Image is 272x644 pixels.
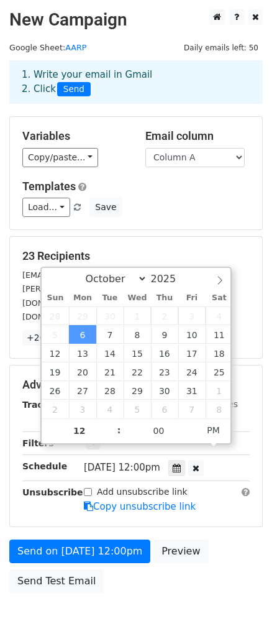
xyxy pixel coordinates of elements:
[151,325,178,344] span: October 9, 2025
[178,400,206,418] span: November 7, 2025
[151,344,178,362] span: October 16, 2025
[69,381,96,400] span: October 27, 2025
[196,418,230,443] span: Click to toggle
[22,270,161,280] small: [EMAIL_ADDRESS][DOMAIN_NAME]
[178,325,206,344] span: October 10, 2025
[69,325,96,344] span: October 6, 2025
[22,148,98,167] a: Copy/paste...
[96,306,124,325] span: September 30, 2025
[210,584,272,644] iframe: Chat Widget
[22,378,250,392] h5: Advanced
[124,362,151,381] span: October 22, 2025
[22,198,70,217] a: Load...
[69,362,96,381] span: October 20, 2025
[124,381,151,400] span: October 29, 2025
[22,284,226,308] small: [PERSON_NAME][EMAIL_ADDRESS][PERSON_NAME][DOMAIN_NAME]
[22,312,227,321] small: [DOMAIN_NAME][EMAIL_ADDRESS][DOMAIN_NAME]
[124,325,151,344] span: October 8, 2025
[121,418,197,443] input: Minute
[42,344,69,362] span: October 12, 2025
[42,418,117,443] input: Hour
[206,400,233,418] span: November 8, 2025
[22,461,67,471] strong: Schedule
[145,129,250,143] h5: Email column
[178,306,206,325] span: October 3, 2025
[57,82,91,97] span: Send
[206,362,233,381] span: October 25, 2025
[151,400,178,418] span: November 6, 2025
[22,400,64,410] strong: Tracking
[42,362,69,381] span: October 19, 2025
[89,198,122,217] button: Save
[22,180,76,193] a: Templates
[65,43,86,52] a: AARP
[151,306,178,325] span: October 2, 2025
[206,344,233,362] span: October 18, 2025
[69,400,96,418] span: November 3, 2025
[96,400,124,418] span: November 4, 2025
[178,362,206,381] span: October 24, 2025
[69,306,96,325] span: September 29, 2025
[206,306,233,325] span: October 4, 2025
[96,362,124,381] span: October 21, 2025
[124,294,151,302] span: Wed
[84,501,196,512] a: Copy unsubscribe link
[9,9,263,30] h2: New Campaign
[22,330,75,346] a: +20 more
[22,487,83,497] strong: Unsubscribe
[9,569,104,593] a: Send Test Email
[124,344,151,362] span: October 15, 2025
[69,344,96,362] span: October 13, 2025
[206,294,233,302] span: Sat
[179,41,263,55] span: Daily emails left: 50
[9,43,87,52] small: Google Sheet:
[151,362,178,381] span: October 23, 2025
[178,344,206,362] span: October 17, 2025
[96,294,124,302] span: Tue
[96,344,124,362] span: October 14, 2025
[124,306,151,325] span: October 1, 2025
[117,418,121,443] span: :
[84,462,160,473] span: [DATE] 12:00pm
[97,485,188,499] label: Add unsubscribe link
[42,294,69,302] span: Sun
[42,381,69,400] span: October 26, 2025
[22,438,54,448] strong: Filters
[124,400,151,418] span: November 5, 2025
[96,325,124,344] span: October 7, 2025
[179,43,263,52] a: Daily emails left: 50
[69,294,96,302] span: Mon
[206,381,233,400] span: November 1, 2025
[151,294,178,302] span: Thu
[96,381,124,400] span: October 28, 2025
[42,325,69,344] span: October 5, 2025
[12,68,260,96] div: 1. Write your email in Gmail 2. Click
[206,325,233,344] span: October 11, 2025
[178,381,206,400] span: October 31, 2025
[42,306,69,325] span: September 28, 2025
[153,540,208,563] a: Preview
[9,540,150,563] a: Send on [DATE] 12:00pm
[22,249,250,263] h5: 23 Recipients
[151,381,178,400] span: October 30, 2025
[42,400,69,418] span: November 2, 2025
[189,398,238,411] label: UTM Codes
[22,129,127,143] h5: Variables
[147,273,192,285] input: Year
[178,294,206,302] span: Fri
